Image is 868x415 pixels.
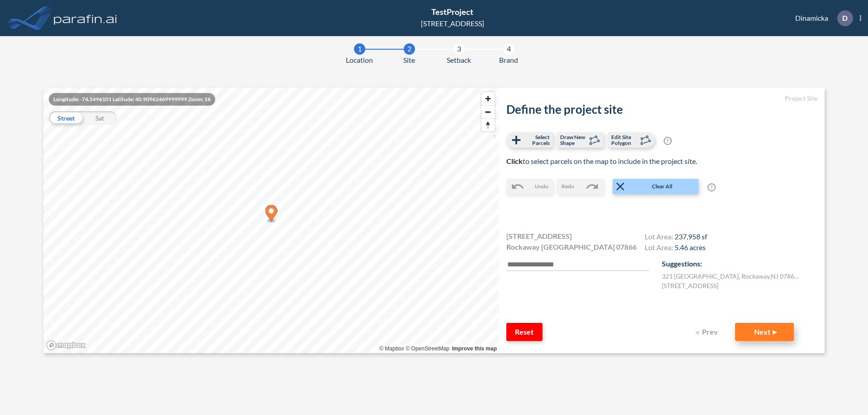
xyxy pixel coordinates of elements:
p: Suggestions: [662,258,817,269]
span: TestProject [431,7,473,17]
span: Location [346,55,373,65]
span: Zoom out [481,106,495,118]
span: Redo [561,182,574,191]
div: 1 [354,43,365,55]
span: Site [403,55,415,65]
span: to select parcels on the map to include in the project site. [506,157,697,165]
div: Sat [83,111,117,125]
span: 237,958 sf [675,232,707,241]
button: Reset bearing to north [481,118,495,131]
button: Reset [506,323,542,341]
h4: Lot Area: [645,232,707,243]
button: Zoom in [481,92,495,105]
div: Dinamicka [782,10,861,26]
div: Longitude: -74.5496101 Latitude: 40.90962469999999 Zoom: 16 [49,93,215,106]
label: 321 [GEOGRAPHIC_DATA] , Rockaway , NJ 07866 , US [662,271,802,281]
button: Redo [557,179,604,194]
button: Clear All [613,179,698,194]
div: Map marker [265,205,278,224]
span: Clear All [627,182,698,191]
h5: Project Site [506,95,817,103]
button: Next [735,323,794,341]
h4: Lot Area: [645,243,707,254]
canvas: Map [43,88,499,353]
span: Draw New Shape [560,134,587,146]
button: Prev [690,323,726,341]
span: Undo [535,182,548,191]
a: Improve this map [452,345,497,352]
a: Mapbox [379,345,404,352]
span: Setback [447,55,471,65]
span: ? [664,137,672,145]
label: [STREET_ADDRESS] [662,281,718,290]
h2: Define the project site [506,103,817,117]
span: Select Parcels [523,134,550,146]
span: 5.46 acres [675,243,706,252]
button: Undo [506,179,553,194]
div: [STREET_ADDRESS] [421,18,484,29]
img: logo [52,9,119,27]
div: 4 [503,43,514,55]
div: 2 [404,43,415,55]
span: Rockaway [GEOGRAPHIC_DATA] 07866 [506,242,637,252]
span: ? [708,183,716,191]
a: OpenStreetMap [406,345,449,352]
button: Zoom out [481,105,495,118]
span: Brand [499,55,518,65]
div: 3 [453,43,465,55]
b: Click [506,157,523,165]
p: D [842,14,848,22]
a: Mapbox homepage [46,340,86,350]
div: Street [49,111,83,125]
span: Edit Site Polygon [611,134,638,146]
span: [STREET_ADDRESS] [506,231,572,242]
